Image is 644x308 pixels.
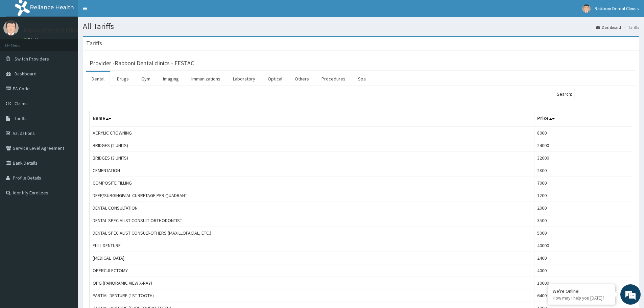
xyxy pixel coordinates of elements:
td: PARTIAL DENTURE (1ST TOOTH) [90,289,534,302]
td: 2000 [534,202,632,214]
th: Price [534,111,632,127]
a: Spa [353,72,371,86]
p: How may I help you today? [553,295,610,301]
td: 10000 [534,277,632,289]
td: DEEP/SUBGINGIVIAL CURRETAGE PER QUADRANT [90,189,534,202]
td: 6400 [534,289,632,302]
td: 40000 [534,239,632,252]
a: Online [24,37,40,42]
td: [MEDICAL_DATA]. [90,252,534,264]
td: DENTAL SPECIALIST CONSULT-OTHERS (MAXILLOFACIAL, ETC.) [90,227,534,239]
td: COMPOSITE FILLING [90,177,534,189]
div: We're Online! [553,288,610,294]
td: 24000 [534,139,632,152]
a: Optical [262,72,288,86]
input: Search: [574,89,632,99]
td: 32000 [534,152,632,164]
td: 3500 [534,214,632,227]
td: 1200 [534,189,632,202]
td: BRIDGES (2 UNITS) [90,139,534,152]
img: User Image [582,4,591,13]
a: Gym [136,72,156,86]
td: 4000 [534,264,632,277]
td: 7000 [534,177,632,189]
a: Procedures [316,72,351,86]
td: 8000 [534,126,632,139]
h3: Provider - Rabboni Dental clinics - FESTAC [90,60,194,66]
th: Name [90,111,534,127]
td: 5000 [534,227,632,239]
span: Rabboni Dental Clinics [595,5,639,11]
td: 2400 [534,252,632,264]
span: Dashboard [15,71,37,77]
p: Rabboni Dental Clinics [24,27,82,33]
a: Imaging [158,72,184,86]
td: DENTAL SPECIALIST CONSULT-ORTHODONTIST [90,214,534,227]
img: User Image [3,20,19,35]
li: Tariffs [622,24,639,30]
a: Drugs [112,72,134,86]
span: Claims [15,100,28,106]
td: CEMENTATION [90,164,534,177]
span: Tariffs [15,115,27,121]
td: FULL DENTURE [90,239,534,252]
a: Dashboard [596,24,621,30]
label: Search: [557,89,632,99]
a: Laboratory [228,72,261,86]
td: OPG (PANORAMIC VIEW X-RAY) [90,277,534,289]
td: DENTAL CONSULTATION [90,202,534,214]
a: Dental [86,72,110,86]
td: 2800 [534,164,632,177]
td: ACRYLIC CROWNING [90,126,534,139]
a: Others [289,72,314,86]
h1: All Tariffs [83,22,639,31]
h3: Tariffs [86,40,102,46]
a: Immunizations [186,72,226,86]
td: BRIDGES (3 UNITS) [90,152,534,164]
span: Switch Providers [15,56,49,62]
td: OPERCULECTOMY [90,264,534,277]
